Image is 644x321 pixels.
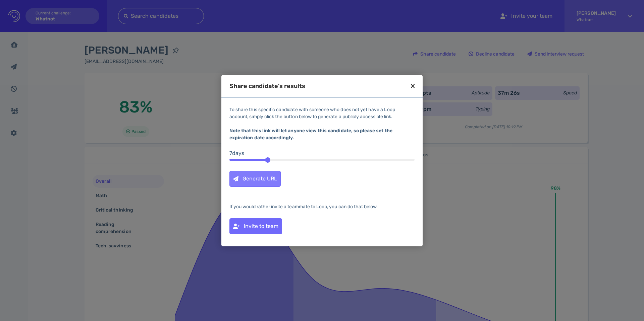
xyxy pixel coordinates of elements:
button: Generate URL [229,171,281,187]
b: Note that this link will let anyone view this candidate, so please set the expiration date accord... [229,128,392,141]
div: 7 day s [229,149,415,157]
div: Share candidate's results [229,83,305,89]
div: Generate URL [230,171,280,186]
div: If you would rather invite a teammate to Loop, you can do that below. [229,203,415,210]
div: To share this specific candidate with someone who does not yet have a Loop account, simply click ... [229,106,415,141]
div: Invite to team [230,219,282,234]
button: Invite to team [229,218,282,234]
